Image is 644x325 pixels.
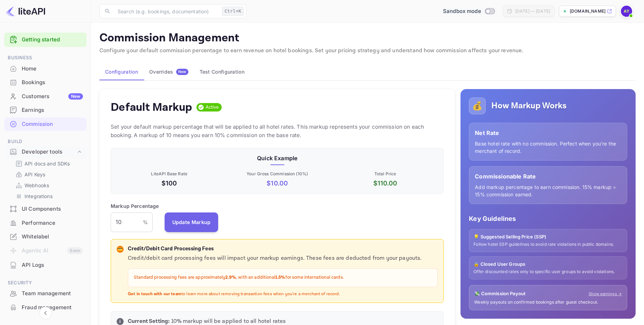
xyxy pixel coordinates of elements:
div: Commission [4,117,86,131]
div: Team management [22,290,83,298]
span: Business [4,54,86,62]
p: LiteAPI Base Rate [117,171,222,177]
p: Commissionable Rate [475,172,621,181]
p: Net Rate [475,129,621,137]
p: Follow hotel SSP guidelines to avoid rate violations in public domains. [473,242,623,248]
a: Webhooks [15,182,81,189]
a: Commission [4,117,86,130]
p: Key Guidelines [469,214,627,223]
p: API docs and SDKs [25,160,70,167]
div: Webhooks [13,180,84,190]
p: Standard processing fees are approximately , with an additional for some international cards. [134,274,432,281]
a: Getting started [22,36,83,44]
p: Credit/Debit Card Processing Fees [128,245,438,253]
div: Team management [4,287,86,300]
button: Test Configuration [194,63,250,80]
span: New [176,69,188,74]
input: Search (e.g. bookings, documentation) [113,4,219,18]
p: 💸 Commission Payout [474,290,526,297]
p: $ 10.00 [224,178,330,188]
div: Switch to Production mode [440,7,497,15]
p: % [143,218,148,226]
p: Total Price [333,171,438,177]
div: API docs and SDKs [13,158,84,169]
p: Offer discounted rates only to specific user groups to avoid violations. [473,269,623,275]
h4: Default Markup [111,100,192,114]
p: [DOMAIN_NAME] [570,8,605,14]
p: Base hotel rate with no commission. Perfect when you're the merchant of record. [475,140,621,155]
a: Fraud management [4,301,86,314]
a: Show earnings → [589,291,622,297]
div: API Logs [22,261,83,269]
div: Ctrl+K [222,7,244,16]
div: Fraud management [4,301,86,314]
a: API Logs [4,258,86,271]
div: Home [22,65,83,73]
p: Add markup percentage to earn commission. 15% markup = 15% commission earned. [475,183,621,198]
button: Configuration [99,63,144,80]
div: API Logs [4,258,86,272]
div: Overrides [149,69,188,75]
a: Performance [4,216,86,229]
a: Bookings [4,76,86,89]
strong: Get in touch with our team [128,291,181,297]
p: Markup Percentage [111,202,159,210]
a: API docs and SDKs [15,160,81,167]
a: Integrations [15,192,81,200]
div: Commission [22,120,83,128]
span: Build [4,138,86,145]
strong: 2.9% [225,275,236,280]
button: Collapse navigation [39,307,52,319]
p: 💳 [117,246,123,252]
strong: Current Setting: [128,318,169,325]
div: Performance [22,219,83,227]
button: Update Markup [165,212,219,232]
p: $ 110.00 [333,178,438,188]
div: Getting started [4,33,86,47]
p: i [119,318,120,325]
div: Whitelabel [4,230,86,244]
div: CustomersNew [4,90,86,103]
p: Your Gross Commission ( 10 %) [224,171,330,177]
img: LiteAPI logo [6,6,45,17]
div: [DATE] — [DATE] [515,8,550,14]
div: Earnings [4,103,86,117]
p: 🔒 Closed User Groups [473,261,623,268]
div: UI Components [4,202,86,216]
div: Customers [22,93,83,101]
span: Active [203,104,222,111]
a: Whitelabel [4,230,86,243]
input: 0 [111,212,143,232]
a: Earnings [4,103,86,116]
div: Bookings [4,76,86,89]
p: API Keys [25,171,45,178]
div: Performance [4,216,86,230]
p: Webhooks [25,182,49,189]
strong: 1.5% [275,275,285,280]
div: UI Components [22,205,83,213]
p: Set your default markup percentage that will be applied to all hotel rates. This markup represent... [111,123,444,140]
a: API Keys [15,171,81,178]
p: Integrations [25,192,53,200]
img: AmiGo Team [621,6,632,17]
a: CustomersNew [4,90,86,103]
p: Weekly payouts on confirmed bookings after guest checkout. [474,299,622,305]
p: 💡 Suggested Selling Price (SSP) [473,233,623,241]
h5: How Markup Works [491,100,567,111]
div: Bookings [22,79,83,87]
div: Developer tools [4,146,86,158]
div: Integrations [13,191,84,201]
p: 💰 [472,100,483,112]
div: New [68,93,83,100]
p: Configure your default commission percentage to earn revenue on hotel bookings. Set your pricing ... [99,47,636,55]
div: API Keys [13,169,84,180]
div: Home [4,62,86,76]
div: Whitelabel [22,233,83,241]
span: Sandbox mode [443,7,481,15]
a: UI Components [4,202,86,215]
p: Credit/debit card processing fees will impact your markup earnings. These fees are deducted from ... [128,254,438,263]
p: Quick Example [117,154,438,162]
p: $100 [117,178,222,188]
div: Earnings [22,106,83,114]
span: Security [4,279,86,287]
